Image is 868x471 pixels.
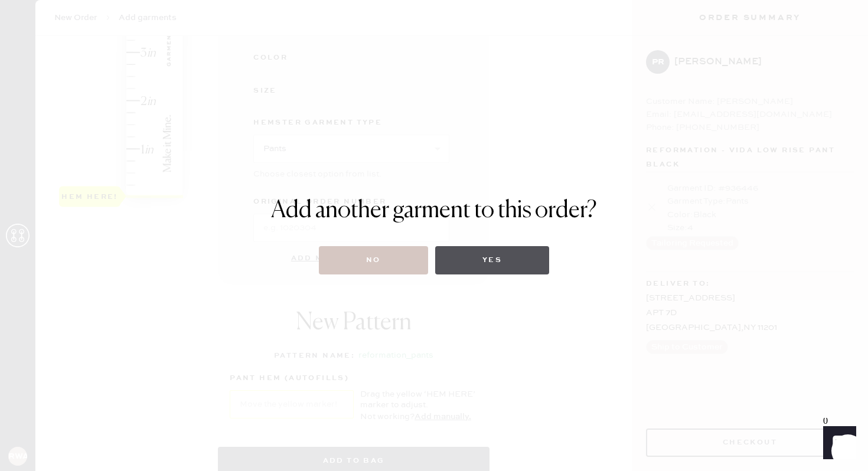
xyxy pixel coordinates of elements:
[271,197,597,225] h1: Add another garment to this order?
[319,246,428,274] button: No
[435,246,549,274] button: Yes
[812,418,863,469] iframe: Front Chat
